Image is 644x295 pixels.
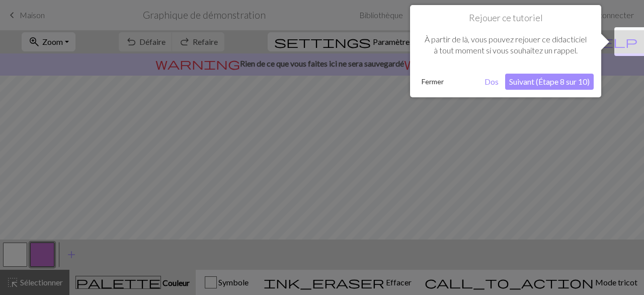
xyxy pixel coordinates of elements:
[485,77,499,86] font: Dos
[505,74,594,90] button: Suivant (Étape 8 sur 10)
[410,5,601,97] div: Rejouer ce tutoriel
[509,77,590,86] font: Suivant (Étape 8 sur 10)
[418,74,448,89] button: Fermer
[480,74,503,90] button: Dos
[418,13,594,24] h1: Rejouer ce tutoriel
[425,34,587,55] font: À partir de là, vous pouvez rejouer ce didacticiel à tout moment si vous souhaitez un rappel.
[469,12,543,23] font: Rejouer ce tutoriel
[422,77,444,86] font: Fermer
